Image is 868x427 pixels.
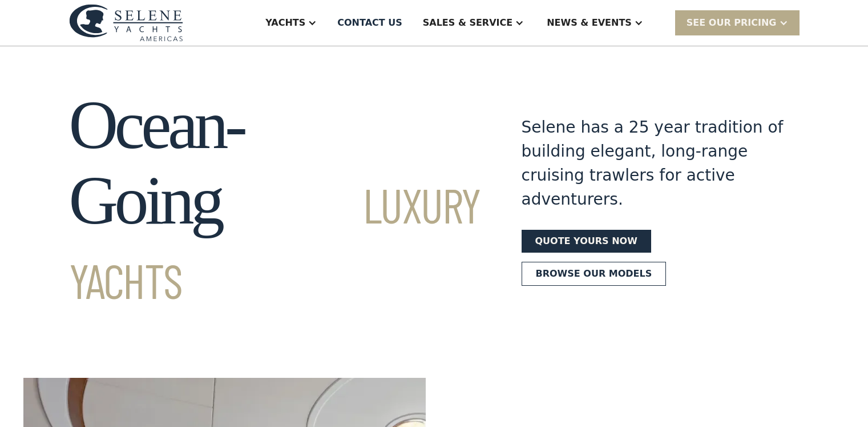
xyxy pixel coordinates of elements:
div: Yachts [265,16,305,30]
div: Selene has a 25 year tradition of building elegant, long-range cruising trawlers for active adven... [522,115,784,211]
div: Sales & Service [423,16,512,30]
img: logo [69,4,183,41]
div: SEE Our Pricing [687,16,777,30]
div: Contact US [337,16,402,30]
span: Luxury Yachts [69,175,481,309]
a: Browse our models [522,262,667,286]
a: Quote yours now [522,230,651,253]
h1: Ocean-Going [69,87,481,314]
div: News & EVENTS [547,16,632,30]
